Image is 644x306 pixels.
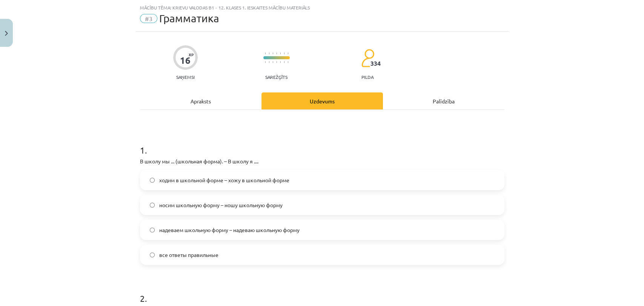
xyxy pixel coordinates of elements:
[159,226,300,234] span: надеваем школьную форму – надеваю школьную форму
[280,61,281,63] img: icon-short-line-57e1e144782c952c97e751825c79c345078a6d821885a25fce030b3d8c18986b.svg
[180,55,191,66] div: 16
[150,228,155,232] input: надеваем школьную форму – надеваю школьную форму
[140,280,504,303] h1: 2 .
[159,176,289,184] span: ходим в школьной форме – хожу в школьной форме
[280,52,281,54] img: icon-short-line-57e1e144782c952c97e751825c79c345078a6d821885a25fce030b3d8c18986b.svg
[269,52,269,54] img: icon-short-line-57e1e144782c952c97e751825c79c345078a6d821885a25fce030b3d8c18986b.svg
[284,61,284,63] img: icon-short-line-57e1e144782c952c97e751825c79c345078a6d821885a25fce030b3d8c18986b.svg
[287,52,288,54] img: icon-short-line-57e1e144782c952c97e751825c79c345078a6d821885a25fce030b3d8c18986b.svg
[159,251,218,259] span: все ответы правильные
[287,61,288,63] img: icon-short-line-57e1e144782c952c97e751825c79c345078a6d821885a25fce030b3d8c18986b.svg
[284,52,284,54] img: icon-short-line-57e1e144782c952c97e751825c79c345078a6d821885a25fce030b3d8c18986b.svg
[272,52,273,54] img: icon-short-line-57e1e144782c952c97e751825c79c345078a6d821885a25fce030b3d8c18986b.svg
[5,31,8,36] img: icon-close-lesson-0947bae3869378f0d4975bcd49f059093ad1ed9edebbc8119c70593378902aed.svg
[265,52,266,54] img: icon-short-line-57e1e144782c952c97e751825c79c345078a6d821885a25fce030b3d8c18986b.svg
[140,5,504,10] div: Mācību tēma: Krievu valodas b1 - 12. klases 1. ieskaites mācību materiāls
[361,49,374,68] img: students-c634bb4e5e11cddfef0936a35e636f08e4e9abd3cc4e673bd6f9a4125e45ecb1.svg
[150,252,155,257] input: все ответы правильные
[370,60,381,67] span: 334
[383,92,504,109] div: Palīdzība
[265,74,287,80] p: Sarežģīts
[276,61,277,63] img: icon-short-line-57e1e144782c952c97e751825c79c345078a6d821885a25fce030b3d8c18986b.svg
[272,61,273,63] img: icon-short-line-57e1e144782c952c97e751825c79c345078a6d821885a25fce030b3d8c18986b.svg
[150,203,155,208] input: носим школьную форму – ношу школьную форму
[159,201,283,209] span: носим школьную форму – ношу школьную форму
[173,74,198,80] p: Saņemsi
[140,132,504,155] h1: 1 .
[261,92,383,109] div: Uzdevums
[159,12,219,25] span: Грамматика
[361,74,373,80] p: pilda
[189,52,194,57] span: XP
[140,157,504,165] p: В школу мы ... (школьная форма). – В школу я ....
[140,14,157,23] span: #3
[276,52,277,54] img: icon-short-line-57e1e144782c952c97e751825c79c345078a6d821885a25fce030b3d8c18986b.svg
[269,61,269,63] img: icon-short-line-57e1e144782c952c97e751825c79c345078a6d821885a25fce030b3d8c18986b.svg
[140,92,261,109] div: Apraksts
[265,61,266,63] img: icon-short-line-57e1e144782c952c97e751825c79c345078a6d821885a25fce030b3d8c18986b.svg
[150,178,155,183] input: ходим в школьной форме – хожу в школьной форме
